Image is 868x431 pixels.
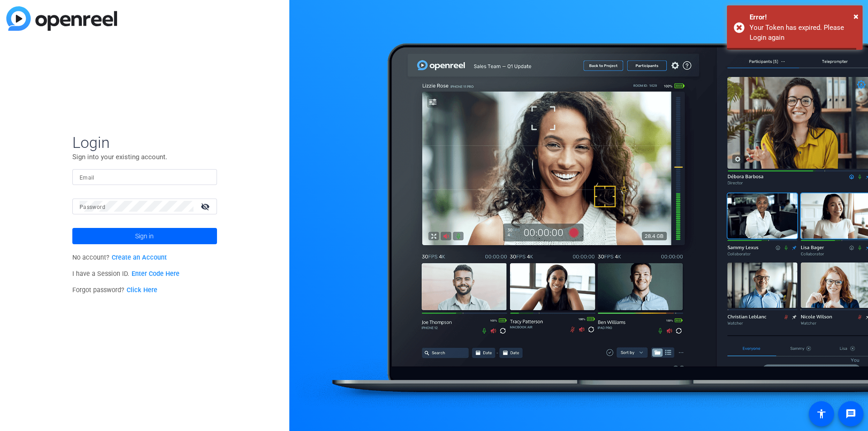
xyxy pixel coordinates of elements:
[112,254,167,261] a: Create an Account
[845,408,856,419] mat-icon: message
[72,133,217,152] span: Login
[72,286,157,294] span: Forgot password?
[195,200,217,213] mat-icon: visibility_off
[854,11,859,22] span: ×
[132,270,179,278] a: Enter Code Here
[80,204,105,210] mat-label: Password
[80,171,210,182] input: Enter Email Address
[72,152,217,162] p: Sign into your existing account.
[135,225,154,247] span: Sign in
[750,23,856,43] div: Your Token has expired. Please Login again
[80,175,94,181] mat-label: Email
[72,254,167,261] span: No account?
[72,228,217,244] button: Sign in
[72,270,179,278] span: I have a Session ID.
[127,286,157,294] a: Click Here
[816,408,827,419] mat-icon: accessibility
[6,6,117,31] img: blue-gradient.svg
[854,9,859,23] button: Close
[750,12,856,23] div: Error!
